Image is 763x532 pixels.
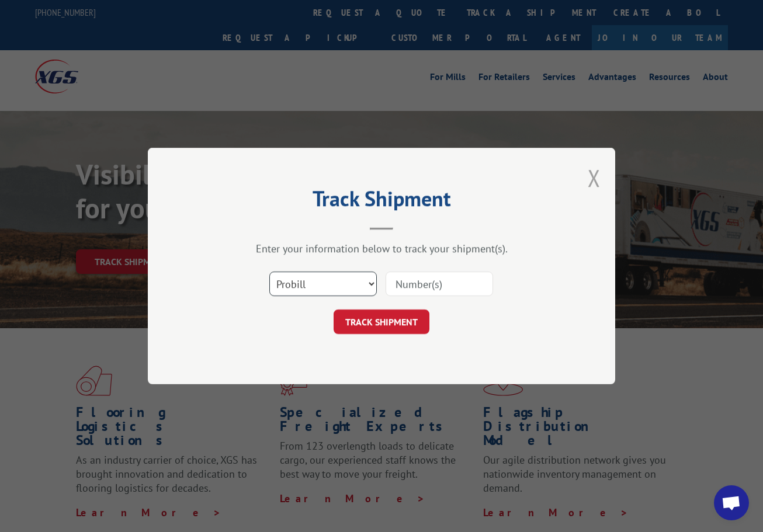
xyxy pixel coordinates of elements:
a: Open chat [714,485,749,520]
input: Number(s) [386,272,493,296]
button: TRACK SHIPMENT [334,310,429,334]
h2: Track Shipment [206,190,557,213]
div: Enter your information below to track your shipment(s). [206,242,557,255]
button: Close modal [588,162,601,193]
